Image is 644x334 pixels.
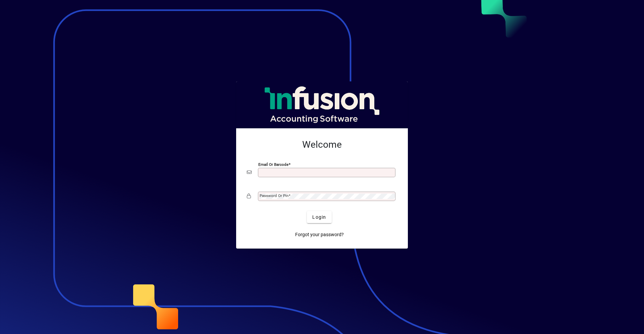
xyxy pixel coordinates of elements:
[292,228,346,241] a: Forgot your password?
[295,231,344,238] span: Forgot your password?
[312,214,326,221] span: Login
[258,162,288,167] mat-label: Email or Barcode
[260,193,288,198] mat-label: Password or Pin
[307,211,331,223] button: Login
[247,139,397,150] h2: Welcome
